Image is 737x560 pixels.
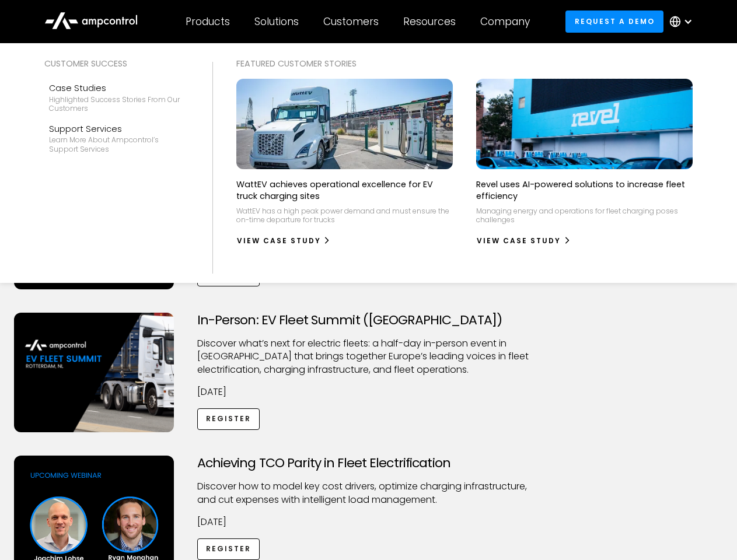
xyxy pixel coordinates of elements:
[254,15,299,28] div: Solutions
[476,232,571,250] a: View Case Study
[197,386,540,398] p: [DATE]
[197,408,260,430] a: Register
[476,178,693,202] p: Revel uses AI-powered solutions to increase fleet efficiency
[44,57,189,70] div: Customer success
[197,313,540,328] h3: In-Person: EV Fleet Summit ([GEOGRAPHIC_DATA])
[197,480,540,506] p: Discover how to model key cost drivers, optimize charging infrastructure, and cut expenses with i...
[186,15,230,28] div: Products
[49,123,184,135] div: Support Services
[236,206,453,225] p: WattEV has a high peak power demand and must ensure the on-time departure for trucks
[197,456,540,471] h3: Achieving TCO Parity in Fleet Electrification
[236,57,693,70] div: Featured Customer Stories
[323,15,379,28] div: Customers
[49,95,184,113] div: Highlighted success stories From Our Customers
[477,236,561,246] div: View Case Study
[44,77,189,118] a: Case StudiesHighlighted success stories From Our Customers
[197,538,260,560] a: Register
[476,206,693,225] p: Managing energy and operations for fleet charging poses challenges
[197,516,540,528] p: [DATE]
[403,15,456,28] div: Resources
[236,178,453,202] p: WattEV achieves operational excellence for EV truck charging sites
[480,15,530,28] div: Company
[565,10,663,32] a: Request a demo
[237,236,321,246] div: View Case Study
[197,337,540,376] p: ​Discover what’s next for electric fleets: a half-day in-person event in [GEOGRAPHIC_DATA] that b...
[49,82,184,94] div: Case Studies
[236,232,331,250] a: View Case Study
[49,135,184,153] div: Learn more about Ampcontrol’s support services
[44,118,189,159] a: Support ServicesLearn more about Ampcontrol’s support services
